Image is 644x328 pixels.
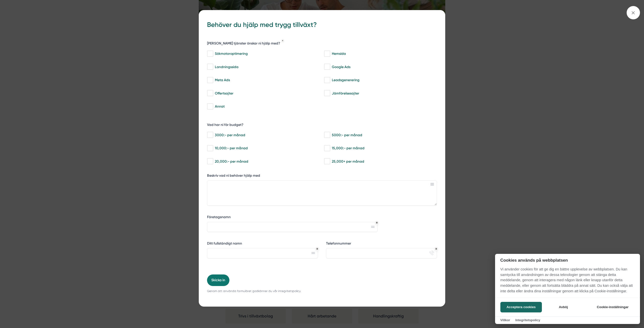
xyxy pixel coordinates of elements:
button: Avböj [543,302,583,312]
a: Villkor [500,318,510,322]
button: Acceptera cookies [500,302,542,312]
a: Integritetspolicy [515,318,540,322]
button: Cookie-inställningar [591,302,635,312]
h2: Cookies används på webbplatsen [495,258,640,263]
p: Vi använder cookies för att ge dig en bättre upplevelse av webbplatsen. Du kan samtycka till anvä... [495,267,640,297]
